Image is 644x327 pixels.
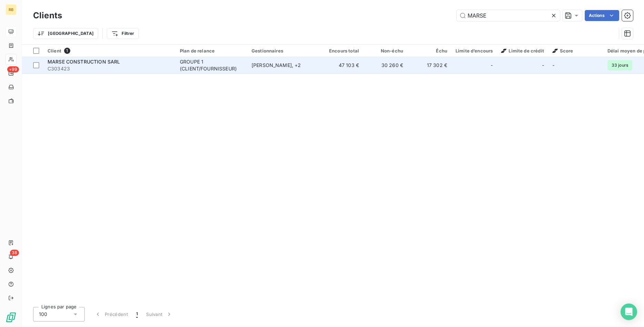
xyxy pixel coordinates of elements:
[48,65,172,72] span: C303423
[319,57,363,74] td: 47 103 €
[411,48,447,54] div: Échu
[90,307,132,321] button: Précédent
[64,48,70,54] span: 1
[180,58,243,72] div: GROUPE 1 (CLIENT/FOURNISSEUR)
[407,57,451,74] td: 17 302 €
[552,48,573,54] span: Score
[33,9,62,22] h3: Clients
[6,68,16,79] a: +99
[363,57,407,74] td: 30 260 €
[136,311,138,318] span: 1
[367,48,403,54] div: Non-échu
[10,250,19,256] span: 38
[491,62,493,69] span: -
[48,59,120,65] span: MARSE CONSTRUCTION SARL
[252,48,315,54] div: Gestionnaires
[6,4,17,15] div: RB
[621,304,637,320] div: Open Intercom Messenger
[585,10,619,21] button: Actions
[552,62,554,68] span: -
[457,10,560,21] input: Rechercher
[142,307,177,321] button: Suivant
[6,312,17,323] img: Logo LeanPay
[107,28,139,39] button: Filtrer
[607,60,632,70] span: 33 jours
[39,311,47,318] span: 100
[132,307,142,321] button: 1
[7,66,19,73] span: +99
[252,62,315,69] div: [PERSON_NAME] , + 2
[180,48,243,54] div: Plan de relance
[33,28,98,39] button: [GEOGRAPHIC_DATA]
[456,48,493,54] div: Limite d’encours
[542,62,544,69] span: -
[48,48,61,54] span: Client
[501,48,544,54] span: Limite de crédit
[323,48,359,54] div: Encours total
